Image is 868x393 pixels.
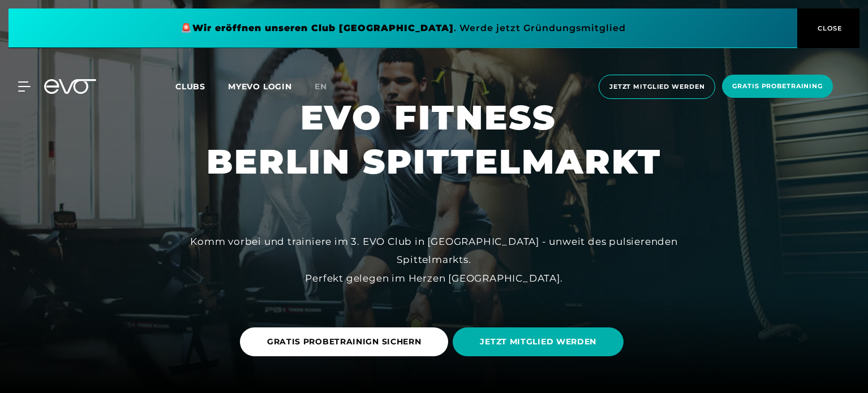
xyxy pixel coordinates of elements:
span: JETZT MITGLIED WERDEN [480,336,596,348]
a: Gratis Probetraining [719,75,836,99]
a: Jetzt Mitglied werden [595,75,719,99]
span: Gratis Probetraining [732,81,823,91]
h1: EVO FITNESS BERLIN SPITTELMARKT [207,96,661,184]
div: Komm vorbei und trainiere im 3. EVO Club in [GEOGRAPHIC_DATA] - unweit des pulsierenden Spittelma... [179,232,689,287]
a: JETZT MITGLIED WERDEN [453,319,628,365]
span: GRATIS PROBETRAINIGN SICHERN [267,336,422,348]
span: en [315,81,327,92]
span: Clubs [175,81,205,92]
a: MYEVO LOGIN [228,81,292,92]
a: en [315,80,341,93]
span: CLOSE [815,23,843,33]
a: Clubs [175,81,228,92]
a: GRATIS PROBETRAINIGN SICHERN [240,319,453,365]
button: CLOSE [797,8,860,48]
span: Jetzt Mitglied werden [609,82,704,92]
